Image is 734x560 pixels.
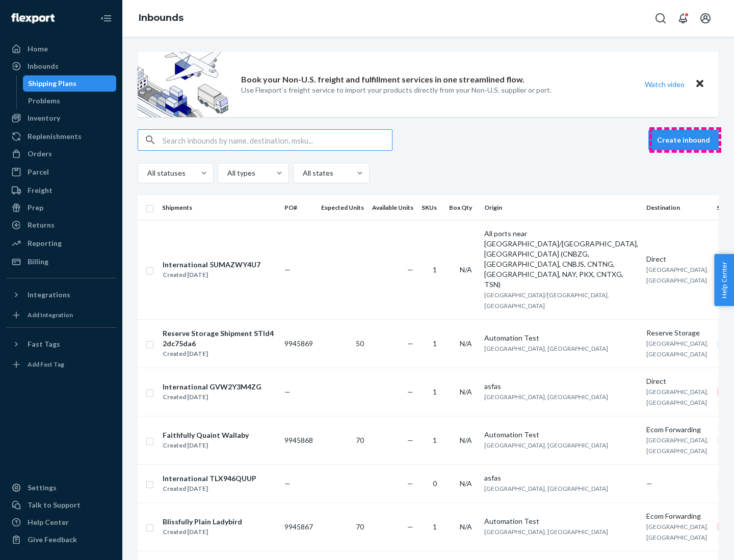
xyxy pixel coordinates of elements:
[484,381,638,391] div: asfas
[484,430,638,440] div: Automation Test
[714,254,734,306] button: Help Center
[163,430,249,440] div: Faithfully Quaint Wallaby
[284,387,291,396] span: —
[484,291,609,310] span: [GEOGRAPHIC_DATA]/[GEOGRAPHIC_DATA], [GEOGRAPHIC_DATA]
[368,195,417,220] th: Available Units
[6,531,116,548] button: Give Feedback
[280,319,317,368] td: 9945869
[407,339,413,348] span: —
[646,511,709,521] div: Ecom Forwarding
[23,75,117,92] a: Shipping Plans
[484,485,608,492] span: [GEOGRAPHIC_DATA], [GEOGRAPHIC_DATA]
[460,479,472,488] span: N/A
[163,484,256,494] div: Created [DATE]
[646,479,652,488] span: —
[484,441,608,449] span: [GEOGRAPHIC_DATA], [GEOGRAPHIC_DATA]
[158,195,280,220] th: Shipments
[6,307,116,323] a: Add Integration
[433,265,437,274] span: 1
[28,78,76,89] div: Shipping Plans
[407,387,413,396] span: —
[6,128,116,145] a: Replenishments
[6,146,116,162] a: Orders
[407,479,413,488] span: —
[642,195,713,220] th: Destination
[28,167,49,177] div: Parcel
[163,517,242,527] div: Blissfully Plain Ladybird
[460,387,472,396] span: N/A
[163,270,260,280] div: Created [DATE]
[28,131,82,142] div: Replenishments
[484,333,638,343] div: Automation Test
[163,392,261,402] div: Created [DATE]
[139,12,183,23] a: Inbounds
[96,8,116,29] button: Close Navigation
[433,339,437,348] span: 1
[6,254,116,270] a: Billing
[130,4,192,33] ol: breadcrumbs
[28,257,48,267] div: Billing
[241,85,552,95] p: Use Flexport’s freight service to import your products directly from your Non-U.S. supplier or port.
[356,522,364,531] span: 70
[163,440,249,451] div: Created [DATE]
[484,345,608,352] span: [GEOGRAPHIC_DATA], [GEOGRAPHIC_DATA]
[28,360,64,369] div: Add Fast Tag
[226,168,227,178] input: All types
[28,113,60,123] div: Inventory
[163,328,276,349] div: Reserve Storage Shipment STId42dc75da6
[6,217,116,233] a: Returns
[445,195,480,220] th: Box Qty
[28,96,60,106] div: Problems
[280,195,317,220] th: PO#
[646,340,709,358] span: [GEOGRAPHIC_DATA], [GEOGRAPHIC_DATA]
[484,516,638,526] div: Automation Test
[23,93,117,109] a: Problems
[407,522,413,531] span: —
[646,376,709,386] div: Direct
[280,416,317,464] td: 9945868
[646,266,709,284] span: [GEOGRAPHIC_DATA], [GEOGRAPHIC_DATA]
[484,393,608,401] span: [GEOGRAPHIC_DATA], [GEOGRAPHIC_DATA]
[6,200,116,216] a: Prep
[6,497,116,513] a: Talk to Support
[28,290,70,300] div: Integrations
[638,77,691,92] button: Watch video
[6,287,116,303] button: Integrations
[650,8,671,29] button: Open Search Box
[484,229,638,290] div: All ports near [GEOGRAPHIC_DATA]/[GEOGRAPHIC_DATA], [GEOGRAPHIC_DATA] (CNBZG, [GEOGRAPHIC_DATA], ...
[6,336,116,352] button: Fast Tags
[163,382,261,392] div: International GVW2Y3M4ZG
[460,436,472,444] span: N/A
[646,388,709,406] span: [GEOGRAPHIC_DATA], [GEOGRAPHIC_DATA]
[433,522,437,531] span: 1
[6,514,116,530] a: Help Center
[28,517,69,527] div: Help Center
[302,168,303,178] input: All states
[433,479,437,488] span: 0
[6,110,116,126] a: Inventory
[163,260,260,270] div: International 5UMAZWY4U7
[460,339,472,348] span: N/A
[163,527,242,537] div: Created [DATE]
[433,436,437,444] span: 1
[646,328,709,338] div: Reserve Storage
[433,387,437,396] span: 1
[280,502,317,551] td: 9945867
[407,265,413,274] span: —
[28,203,43,213] div: Prep
[356,436,364,444] span: 70
[163,473,256,484] div: International TLX946QUUP
[417,195,445,220] th: SKUs
[673,8,693,29] button: Open notifications
[6,58,116,74] a: Inbounds
[163,130,392,150] input: Search inbounds by name, destination, msku...
[28,311,73,319] div: Add Integration
[6,182,116,199] a: Freight
[460,522,472,531] span: N/A
[284,479,291,488] span: —
[646,523,709,541] span: [GEOGRAPHIC_DATA], [GEOGRAPHIC_DATA]
[317,195,368,220] th: Expected Units
[646,436,709,455] span: [GEOGRAPHIC_DATA], [GEOGRAPHIC_DATA]
[6,164,116,180] a: Parcel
